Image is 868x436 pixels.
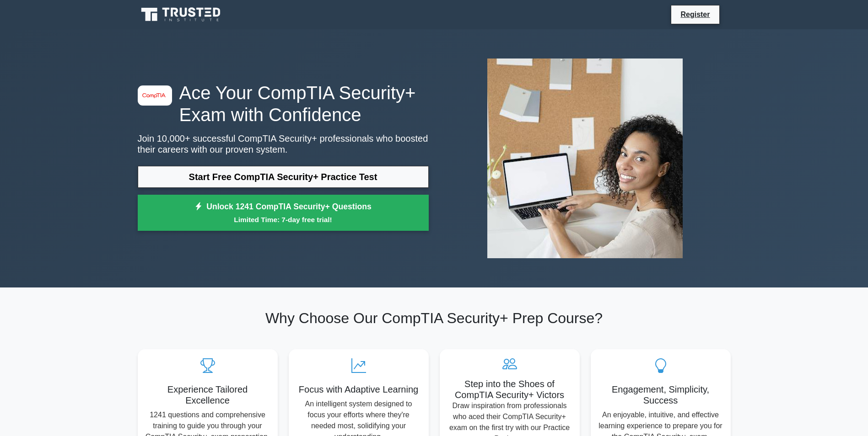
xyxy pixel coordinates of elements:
[138,133,429,155] p: Join 10,000+ successful CompTIA Security+ professionals who boosted their careers with our proven...
[447,378,572,400] h5: Step into the Shoes of CompTIA Security+ Victors
[296,384,421,395] h5: Focus with Adaptive Learning
[149,214,417,225] small: Limited Time: 7-day free trial!
[138,309,731,327] h2: Why Choose Our CompTIA Security+ Prep Course?
[145,384,270,406] h5: Experience Tailored Excellence
[138,195,429,231] a: Unlock 1241 CompTIA Security+ QuestionsLimited Time: 7-day free trial!
[675,9,715,20] a: Register
[138,82,429,126] h1: Ace Your CompTIA Security+ Exam with Confidence
[138,166,429,188] a: Start Free CompTIA Security+ Practice Test
[598,384,723,406] h5: Engagement, Simplicity, Success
